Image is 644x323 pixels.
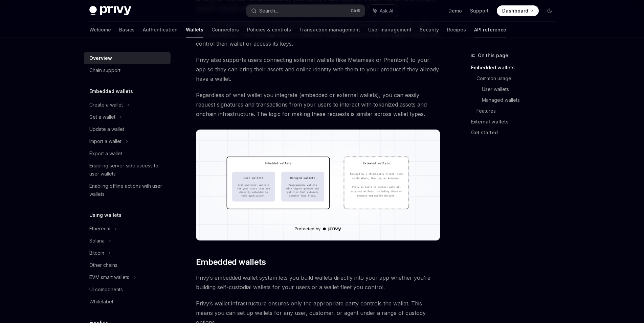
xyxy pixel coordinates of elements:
[448,7,462,14] a: Demo
[471,127,560,138] a: Get started
[470,7,489,14] a: Support
[196,130,440,240] img: images/walletoverview.png
[299,22,360,38] a: Transaction management
[89,66,120,74] div: Chain support
[89,137,121,145] div: Import a wallet
[447,22,466,38] a: Recipes
[212,22,239,38] a: Connectors
[476,73,560,84] a: Common usage
[89,261,117,269] div: Other chains
[89,298,113,306] div: Whitelabel
[89,182,166,198] div: Enabling offline actions with user wallets
[476,106,560,116] a: Features
[84,64,171,76] a: Chain support
[196,90,440,119] span: Regardless of what wallet you integrate (embedded or external wallets), you can easily request si...
[84,123,171,135] a: Update a wallet
[246,5,365,17] button: Search...CtrlK
[351,8,361,14] span: Ctrl K
[420,22,439,38] a: Security
[143,22,178,38] a: Authentication
[482,95,560,106] a: Managed wallets
[196,257,266,268] span: Embedded wallets
[89,211,121,219] h5: Using wallets
[89,162,166,178] div: Enabling server-side access to user wallets
[89,125,124,133] div: Update a wallet
[119,22,135,38] a: Basics
[84,147,171,160] a: Export a wallet
[380,7,393,14] span: Ask AI
[247,22,291,38] a: Policies & controls
[186,22,203,38] a: Wallets
[84,180,171,200] a: Enabling offline actions with user wallets
[84,283,171,296] a: UI components
[89,237,105,245] div: Solana
[84,296,171,308] a: Whitelabel
[502,7,528,14] span: Dashboard
[89,22,111,38] a: Welcome
[89,149,122,158] div: Export a wallet
[89,273,129,281] div: EVM smart wallets
[474,22,506,38] a: API reference
[89,101,123,109] div: Create a wallet
[471,116,560,127] a: External wallets
[84,52,171,64] a: Overview
[471,62,560,73] a: Embedded wallets
[89,113,115,121] div: Get a wallet
[368,22,412,38] a: User management
[84,160,171,180] a: Enabling server-side access to user wallets
[196,55,440,84] span: Privy also supports users connecting external wallets (like Metamask or Phantom) to your app so t...
[478,51,508,60] span: On this page
[89,87,133,95] h5: Embedded wallets
[544,5,555,16] button: Toggle dark mode
[497,5,539,16] a: Dashboard
[89,249,104,257] div: Bitcoin
[482,84,560,95] a: User wallets
[84,259,171,271] a: Other chains
[368,5,398,17] button: Ask AI
[196,273,440,292] span: Privy’s embedded wallet system lets you build wallets directly into your app whether you’re build...
[89,225,110,233] div: Ethereum
[89,54,112,62] div: Overview
[89,285,123,294] div: UI components
[89,6,131,16] img: dark logo
[259,7,278,15] div: Search...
